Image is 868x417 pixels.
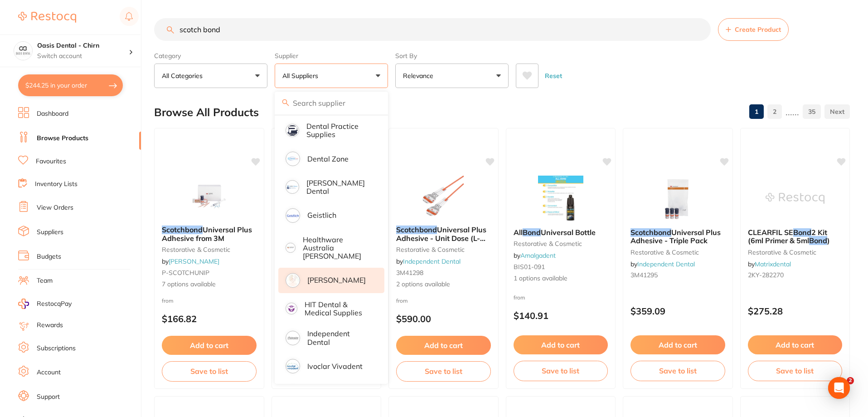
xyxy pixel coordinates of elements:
label: Supplier [275,52,388,60]
a: Browse Products [37,134,88,143]
p: HIT Dental & Medical Supplies [305,300,372,317]
a: View Orders [37,203,73,212]
small: restorative & cosmetic [514,240,608,247]
img: Scotchbond Universal Plus Adhesive - Unit Dose (L-Pop) [414,173,473,218]
b: All Bond Universal Bottle [514,228,608,236]
img: CLEARFIL SE Bond 2 Kit (6ml Primer & 5ml Bond) [766,176,824,221]
a: Matrixdental [755,260,791,268]
img: Scotchbond Universal Plus Adhesive from 3M [179,173,238,218]
p: $359.09 [630,306,725,316]
small: restorative & cosmetic [396,246,491,253]
p: [PERSON_NAME] Dental [306,179,372,196]
small: restorative & cosmetic [630,249,725,256]
b: CLEARFIL SE Bond 2 Kit (6ml Primer & 5ml Bond) [748,228,843,245]
span: BIS01-091 [514,263,545,271]
img: Dental Practice Supplies [287,125,298,136]
button: Reset [542,64,565,88]
input: Search Products [154,18,711,41]
a: Subscriptions [37,344,76,353]
button: Relevance [395,64,509,88]
a: Independent Dental [403,257,461,265]
a: 2 [767,103,782,121]
span: CLEARFIL SE [748,228,793,237]
a: 1 [749,103,764,121]
img: Geistlich [287,210,299,221]
a: Independent Dental [637,260,695,268]
p: Switch account [37,52,129,61]
span: 2 [847,377,854,384]
small: restorative & cosmetic [748,249,843,256]
h4: Oasis Dental - Chirn [37,41,129,50]
span: Universal Bottle [541,228,596,237]
img: Healthware Australia Ridley [287,244,294,251]
span: 2 options available [396,280,491,289]
em: Bond [809,236,827,245]
p: Independent Dental [307,329,372,346]
span: 2KY-282270 [748,271,784,279]
span: All [514,228,523,237]
p: $166.82 [162,314,257,324]
a: Amalgadent [520,251,556,260]
img: HIT Dental & Medical Supplies [287,304,296,313]
b: Scotchbond Universal Plus Adhesive - Triple Pack [630,228,725,245]
a: Budgets [37,252,61,261]
button: All Suppliers [275,64,388,88]
img: Independent Dental [287,332,299,344]
em: Scotchbond [630,228,671,237]
b: Scotchbond Universal Plus Adhesive from 3M [162,226,257,242]
span: by [396,257,461,265]
em: Bond [523,228,541,237]
span: from [396,297,408,304]
button: Add to cart [630,335,725,354]
span: ) [827,236,830,245]
img: Oasis Dental - Chirn [14,42,32,60]
a: Favourites [36,157,66,166]
span: from [162,297,174,304]
button: Add to cart [396,336,491,355]
em: Bond [793,228,811,237]
p: [PERSON_NAME] [307,276,366,284]
button: Add to cart [514,335,608,354]
span: by [162,257,219,265]
a: RestocqPay [18,299,72,309]
a: Account [37,368,61,377]
button: Save to list [162,361,257,381]
h2: Browse All Products [154,106,259,119]
p: $275.28 [748,306,843,316]
button: Save to list [396,361,491,381]
span: RestocqPay [37,299,72,309]
label: Sort By [395,52,509,60]
label: Category [154,52,267,60]
span: Universal Plus Adhesive from 3M [162,225,252,242]
span: from [514,294,525,301]
img: Dental Zone [287,153,299,165]
span: 1 options available [514,274,608,283]
button: $244.25 in your order [18,74,123,96]
a: Restocq Logo [18,7,76,28]
span: by [630,260,695,268]
span: by [514,251,556,260]
p: All Suppliers [282,71,322,80]
p: Healthware Australia [PERSON_NAME] [303,235,372,260]
img: All Bond Universal Bottle [531,176,590,221]
a: Dashboard [37,109,68,118]
span: Create Product [735,26,781,33]
span: 7 options available [162,280,257,289]
img: Restocq Logo [18,12,76,23]
span: P-SCOTCHUNIP [162,269,209,277]
span: 3M41295 [630,271,658,279]
img: Ivoclar Vivadent [287,360,299,372]
small: restorative & cosmetic [162,246,257,253]
img: Erskine Dental [287,182,298,192]
p: Dental Practice Supplies [306,122,372,139]
button: All Categories [154,64,267,88]
button: Add to cart [748,335,843,354]
img: RestocqPay [18,299,29,309]
a: Suppliers [37,228,63,237]
p: ...... [786,107,799,117]
button: Save to list [630,361,725,381]
button: Add to cart [162,336,257,355]
button: Save to list [748,361,843,381]
p: Ivoclar Vivadent [307,362,363,370]
img: Henry Schein Halas [287,275,299,286]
